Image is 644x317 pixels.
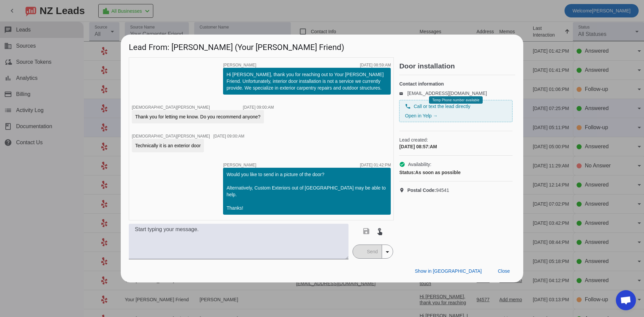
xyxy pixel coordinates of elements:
div: Technically it is an exterior door [135,142,201,149]
span: [DEMOGRAPHIC_DATA][PERSON_NAME] [132,105,210,110]
button: Close [492,265,515,277]
div: [DATE] 01:42:PM [360,163,391,167]
div: As soon as possible [399,169,513,176]
strong: Status: [399,170,415,175]
h1: Lead From: [PERSON_NAME] (Your [PERSON_NAME] Friend) [121,35,523,57]
span: Close [498,268,510,274]
span: Call or text the lead directly [414,103,470,110]
div: [DATE] 09:00:AM [213,134,244,138]
mat-icon: check_circle [399,161,405,167]
a: [EMAIL_ADDRESS][DOMAIN_NAME] [407,91,487,96]
span: Show in [GEOGRAPHIC_DATA] [415,268,482,274]
a: Open in Yelp → [405,113,437,118]
mat-icon: email [399,92,407,95]
mat-icon: arrow_drop_down [383,248,391,256]
mat-icon: location_on [399,188,407,193]
div: Hi [PERSON_NAME], thank you for reaching out to Your [PERSON_NAME] Friend. Unfortunately, interio... [226,71,387,91]
strong: Postal Code: [407,188,436,193]
span: [PERSON_NAME] [223,63,256,67]
div: Would you like to send in a picture of the door? Alternatively, Custom Exteriors out of [GEOGRAPH... [226,171,387,211]
h4: Contact information [399,81,513,87]
div: [DATE] 09:00:AM [243,105,274,109]
div: Thank you for letting me know. Do you recommend anyone? [135,113,261,120]
span: [PERSON_NAME] [223,163,256,167]
h2: Door installation [399,63,515,69]
button: Show in [GEOGRAPHIC_DATA] [410,265,487,277]
span: Temp Phone number available [432,98,479,102]
span: [DEMOGRAPHIC_DATA][PERSON_NAME] [132,134,210,139]
span: 94541 [407,187,449,194]
div: Open chat [616,290,636,310]
mat-icon: touch_app [376,227,384,235]
div: [DATE] 08:57:AM [399,143,513,150]
div: [DATE] 08:59:AM [360,63,391,67]
span: Lead created: [399,137,513,143]
mat-icon: phone [405,103,411,109]
span: Availability: [408,161,431,168]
